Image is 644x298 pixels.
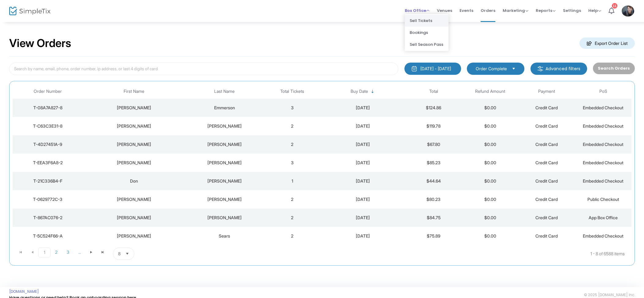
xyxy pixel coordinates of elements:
div: Brenda [85,123,184,129]
td: 1 [264,172,321,190]
td: 3 [264,99,321,117]
span: PoS [599,89,607,94]
span: Settings [563,3,581,18]
span: Page 4 [74,248,85,257]
input: Search by name, email, phone, order number, ip address, or last 4 digits of card [9,63,398,75]
span: Embedded Checkout [583,233,624,238]
span: Help [588,8,601,13]
td: 2 [264,190,321,209]
span: Go to the next page [89,250,94,255]
div: T-EEA3F6A8-2 [14,160,82,166]
div: 2025-08-13 [322,178,404,184]
span: Credit Card [535,160,558,165]
span: Order Complete [476,66,507,72]
span: Order Number [34,89,62,94]
td: 2 [264,227,321,245]
m-button: Export Order List [579,38,635,49]
div: Don [85,178,184,184]
div: Sears [186,233,262,239]
button: [DATE] - [DATE] [404,63,461,75]
span: Orders [481,3,495,18]
td: 2 [264,117,321,135]
div: Data table [13,84,631,245]
th: Total Tickets [264,84,321,99]
img: monthly [411,66,417,72]
div: Woodcox [186,196,262,202]
h2: View Orders [9,37,71,50]
span: Page 3 [62,248,74,257]
div: Monica [85,233,184,239]
th: Total [405,84,462,99]
span: Embedded Checkout [583,178,624,184]
span: Public Checkout [587,197,619,202]
span: Marketing [503,8,528,13]
span: © 2025 [DOMAIN_NAME] Inc. [584,293,635,297]
m-button: Advanced filters [530,63,587,75]
div: 2025-08-13 [322,123,404,129]
div: 2025-08-13 [322,196,404,202]
td: $0.00 [462,227,519,245]
td: 2 [264,135,321,154]
div: Brunelle [186,123,262,129]
span: Payment [538,89,555,94]
span: Sortable [370,89,375,94]
div: Ron [85,141,184,147]
td: $75.89 [405,227,462,245]
span: Credit Card [535,233,558,238]
span: Buy Date [351,89,368,94]
span: Embedded Checkout [583,105,624,110]
td: 2 [264,209,321,227]
td: $0.00 [462,154,519,172]
span: Credit Card [535,178,558,184]
div: Sue [85,160,184,166]
div: Elizabeth [85,105,184,111]
div: T-C63C3E31-8 [14,123,82,129]
div: T-867AC076-2 [14,215,82,221]
li: Sell Tickets [405,15,449,27]
span: Embedded Checkout [583,142,624,147]
span: Events [460,3,473,18]
div: T-4D27451A-9 [14,141,82,147]
div: T-5C524F66-A [14,233,82,239]
div: Marshall [186,141,262,147]
span: Go to the last page [100,250,105,255]
span: Embedded Checkout [583,123,624,129]
div: T-21C336B4-F [14,178,82,184]
div: Patterson [186,178,262,184]
span: Go to the next page [85,248,97,257]
div: 11 [612,3,617,9]
div: Suzanne [85,196,184,202]
img: filter [537,66,543,72]
span: Venues [437,3,452,18]
td: $44.64 [405,172,462,190]
td: $0.00 [462,117,519,135]
span: Box Office [405,8,430,13]
span: Page 1 [38,248,50,257]
div: 2025-08-13 [322,105,404,111]
div: [DATE] - [DATE] [420,66,451,72]
td: $124.86 [405,99,462,117]
span: Credit Card [535,197,558,202]
div: 2025-08-13 [322,160,404,166]
kendo-pager-info: 1 - 8 of 6588 items [195,248,625,260]
div: veinot [186,215,262,221]
td: $84.75 [405,209,462,227]
span: Page 2 [50,248,62,257]
div: 2025-08-13 [322,215,404,221]
td: $85.23 [405,154,462,172]
td: $0.00 [462,190,519,209]
span: 8 [118,251,121,257]
td: $0.00 [462,99,519,117]
div: wanda [85,215,184,221]
div: 2025-08-13 [322,233,404,239]
span: App Box Office [589,215,618,220]
td: $80.23 [405,190,462,209]
span: Credit Card [535,215,558,220]
td: $67.80 [405,135,462,154]
td: 3 [264,154,321,172]
div: Forsythe [186,160,262,166]
span: First Name [124,89,144,94]
span: Credit Card [535,123,558,129]
td: $0.00 [462,209,519,227]
span: Credit Card [535,142,558,147]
